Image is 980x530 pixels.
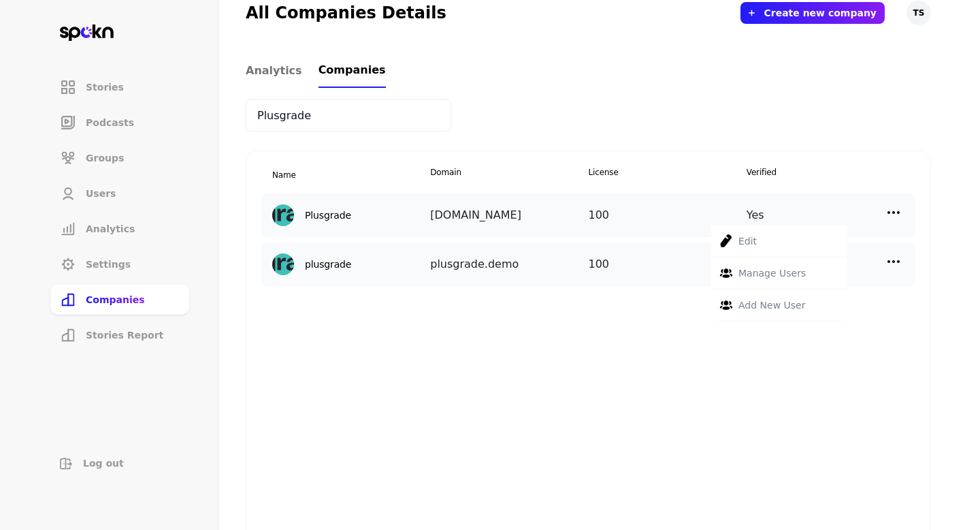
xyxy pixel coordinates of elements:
div: 100 [589,204,747,226]
span: Analytics [246,63,302,79]
a: Stories Report [49,319,191,352]
a: Podcasts [49,106,191,139]
button: Create new company [764,7,877,18]
a: Stories [49,71,191,104]
div: plusgrade.demo [430,253,588,275]
a: Companies [318,54,386,88]
h2: All Companies Details [246,2,446,24]
span: Name [272,170,296,180]
span: Users [86,187,116,200]
span: Stories [86,80,124,94]
span: Settings [86,258,131,271]
a: Analytics [246,54,302,88]
input: Search [246,99,451,131]
span: Log out [83,456,124,470]
button: TS [906,1,931,25]
a: Companies [49,283,191,316]
p: Add New User [738,298,805,313]
a: Settings [49,248,191,281]
div: [DOMAIN_NAME] [430,204,588,226]
span: Stories Report [86,328,163,342]
img: none-1726775157480-501297.jpg [272,204,294,226]
p: Edit [738,234,757,249]
span: Companies [318,62,386,78]
h2: plusgrade [305,259,351,270]
a: Groups [49,142,191,174]
a: Users [49,177,191,210]
span: Verified [747,166,904,183]
span: Analytics [86,222,135,236]
span: Groups [86,151,124,165]
span: Domain [430,166,588,183]
h2: Plusgrade [305,210,351,221]
span: Companies [86,293,145,307]
span: License [589,166,747,183]
div: Yes [747,204,904,226]
button: Log out [49,451,191,476]
img: none-1728287856377-959413.jpg [272,253,294,275]
div: 100 [589,253,747,275]
p: Manage Users [738,266,806,281]
a: Analytics [49,213,191,245]
span: Podcasts [86,116,134,129]
span: TS [913,7,925,18]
